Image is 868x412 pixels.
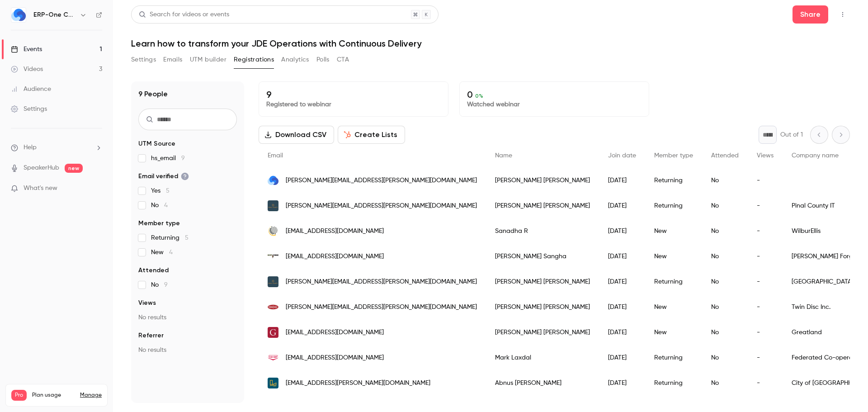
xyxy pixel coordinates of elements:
span: New [151,248,173,257]
span: What's new [24,184,57,193]
img: pinal.gov [268,276,278,287]
div: Settings [11,104,47,114]
button: Analytics [281,52,309,67]
span: Help [24,143,37,152]
span: Views [138,298,156,308]
span: 5 [166,188,170,194]
div: Events [11,45,42,54]
button: Registrations [234,52,274,67]
div: [PERSON_NAME] [PERSON_NAME] [486,269,599,294]
div: [PERSON_NAME] [PERSON_NAME] [486,168,599,193]
p: 0 [467,89,642,100]
span: 0 % [475,93,483,99]
div: - [748,294,783,320]
span: Yes [151,186,170,195]
span: Email verified [138,172,189,181]
div: - [748,345,783,370]
a: Manage [80,392,102,399]
div: Returning [645,269,702,294]
li: help-dropdown-opener [11,143,102,152]
div: [DATE] [599,244,645,269]
div: Returning [645,370,702,396]
div: Search for videos or events [139,10,229,19]
span: 4 [169,249,173,256]
span: new [65,164,83,173]
button: UTM builder [190,52,226,67]
div: [DATE] [599,370,645,396]
div: [DATE] [599,218,645,244]
img: ERP-One Consulting Inc. [11,8,26,22]
button: Polls [316,52,330,67]
div: - [748,269,783,294]
h6: ERP-One Consulting Inc. [33,10,76,19]
div: New [645,320,702,345]
span: Attended [138,266,169,275]
div: New [645,244,702,269]
span: Join date [608,152,636,159]
div: Videos [11,65,43,74]
span: [PERSON_NAME][EMAIL_ADDRESS][PERSON_NAME][DOMAIN_NAME] [286,201,477,211]
span: Plan usage [32,392,75,399]
div: No [702,269,748,294]
span: [PERSON_NAME][EMAIL_ADDRESS][PERSON_NAME][DOMAIN_NAME] [286,277,477,287]
div: [PERSON_NAME] [PERSON_NAME] [486,294,599,320]
p: No results [138,313,237,322]
span: [EMAIL_ADDRESS][DOMAIN_NAME] [286,353,384,363]
div: [DATE] [599,345,645,370]
button: Download CSV [259,126,334,144]
img: scotforge.com [268,251,278,262]
div: New [645,218,702,244]
div: - [748,218,783,244]
span: Email [268,152,283,159]
span: [PERSON_NAME][EMAIL_ADDRESS][PERSON_NAME][DOMAIN_NAME] [286,303,477,312]
div: No [702,370,748,396]
h1: Learn how to transform your JDE Operations with Continuous Delivery [131,38,850,49]
span: No [151,280,168,289]
span: Name [495,152,512,159]
div: - [748,193,783,218]
div: No [702,294,748,320]
div: Abnus [PERSON_NAME] [486,370,599,396]
img: fcl.crs [268,355,278,361]
img: erp-one.com [268,175,278,186]
div: [DATE] [599,193,645,218]
span: [EMAIL_ADDRESS][DOMAIN_NAME] [286,227,384,236]
img: wilburellis.com [268,226,278,237]
div: - [748,370,783,396]
span: [EMAIL_ADDRESS][DOMAIN_NAME] [286,328,384,337]
div: Mark Laxdal [486,345,599,370]
a: SpeakerHub [24,163,59,173]
div: [DATE] [599,320,645,345]
span: Views [757,152,774,159]
span: 5 [185,235,189,241]
h1: 9 People [138,89,168,99]
div: - [748,244,783,269]
span: [EMAIL_ADDRESS][DOMAIN_NAME] [286,252,384,261]
div: No [702,218,748,244]
div: No [702,320,748,345]
span: 9 [164,282,168,288]
div: [PERSON_NAME] [PERSON_NAME] [486,320,599,345]
span: UTM Source [138,139,175,148]
button: Share [793,5,828,24]
p: No results [138,346,237,355]
span: Pro [11,390,27,401]
div: No [702,244,748,269]
div: [DATE] [599,269,645,294]
div: [DATE] [599,168,645,193]
span: [PERSON_NAME][EMAIL_ADDRESS][PERSON_NAME][DOMAIN_NAME] [286,176,477,185]
div: [PERSON_NAME] [PERSON_NAME] [486,193,599,218]
span: hs_email [151,154,185,163]
div: Sanadha R [486,218,599,244]
img: greatland.com [268,327,278,338]
span: 9 [181,155,185,161]
p: Watched webinar [467,100,642,109]
span: [EMAIL_ADDRESS][PERSON_NAME][DOMAIN_NAME] [286,379,430,388]
span: Referrer [138,331,164,340]
div: [PERSON_NAME] Sangha [486,244,599,269]
span: Company name [792,152,839,159]
div: Audience [11,85,51,94]
button: Create Lists [338,126,405,144]
div: No [702,345,748,370]
button: CTA [337,52,349,67]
